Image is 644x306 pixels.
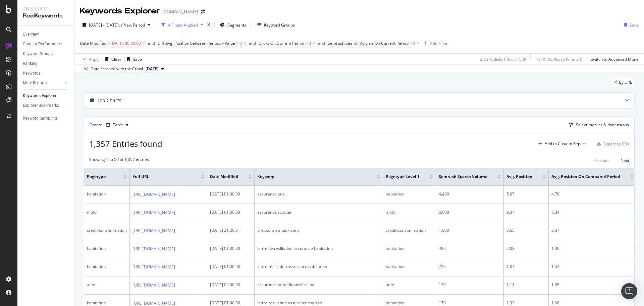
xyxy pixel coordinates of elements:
a: Keyword Groups [23,50,69,57]
a: [URL][DOMAIN_NAME] [132,191,175,198]
span: By URL [619,80,632,84]
div: credit-consommation [87,227,127,233]
div: 4.76 [551,191,634,197]
div: 1.34 [551,264,634,270]
a: [URL][DOMAIN_NAME] [132,264,175,270]
div: habitation [386,191,433,197]
a: [URL][DOMAIN_NAME] [132,246,175,252]
span: Date Modified [210,174,238,180]
div: Keyword Groups [264,22,295,28]
div: 6,600 [439,209,501,215]
div: Data crossed with the Crawl [91,66,143,72]
div: Ranking [23,60,38,67]
div: Table [113,123,123,127]
a: Keyword Sampling [23,115,69,122]
button: Export as CSV [594,138,629,149]
div: 1.11 [506,282,546,288]
a: [URL][DOMAIN_NAME] [132,227,175,234]
div: assurance pno [257,191,380,197]
div: Save [630,22,639,28]
a: More Reports [23,80,63,87]
span: Semrush Search Volume On Current Period [328,40,409,46]
button: Select metrics & dimensions [567,121,629,129]
span: Diff Avg. Position between Periods - Value [158,40,235,46]
div: and [318,40,325,46]
a: [URL][DOMAIN_NAME] [132,282,175,289]
div: habitation [87,264,127,270]
a: Ranking [23,60,69,67]
div: prêt conso à taux zéro [257,227,380,233]
span: Segments [227,22,246,28]
div: habitation [87,246,127,252]
div: 1.05 [551,282,634,288]
button: Add to Custom Report [536,138,586,149]
div: 3.65 [506,227,546,233]
div: Top Charts [97,97,121,104]
button: Save [124,54,142,64]
div: Switch to Advanced Mode [591,56,639,62]
span: Date Modified [80,40,106,46]
div: 5.07 [506,191,546,197]
span: 1,357 Entries found [89,138,162,149]
div: Keyword Sampling [23,115,57,122]
div: [DATE] 21:26:31 [210,227,252,233]
button: Switch to Advanced Mode [588,54,639,64]
div: 2.86 % Clicks ( 4K on 156K ) [480,56,528,62]
button: Save [621,19,639,30]
div: 1.08 [551,300,634,306]
div: auto [87,282,127,288]
div: [DOMAIN_NAME] [162,8,198,15]
a: Keywords [23,70,69,77]
div: 1,900 [439,227,501,233]
div: and [148,40,155,46]
span: pagetype Level 1 [386,174,420,180]
div: habitation [87,300,127,306]
span: pagetype [87,174,113,180]
button: and [249,40,256,46]
div: Showing 1 to 50 of 1,357 entries [89,157,149,165]
div: Keywords Explorer [23,92,56,99]
a: Explorer Bookmarks [23,102,69,109]
button: Next [621,157,629,165]
span: Clicks On Current Period [259,40,304,46]
div: 480 [439,246,501,252]
div: 13.45 % URLs ( 249 on 2K ) [536,56,582,62]
div: [DATE] 01:00:00 [210,209,252,215]
div: habitation [386,300,433,306]
div: assurance perte financière loa [257,282,380,288]
div: Add to Custom Report [545,142,586,146]
button: Previous [593,157,609,165]
div: Keywords [23,70,41,77]
div: 720 [439,264,501,270]
span: [DATE] - [DATE] [89,22,118,28]
button: [DATE] [143,65,167,73]
button: and [148,40,155,46]
a: Keywords Explorer [23,92,69,99]
div: assurance scooter [257,209,380,215]
div: lettre de résiliation assurance habitation [257,246,380,252]
div: Add Filter [430,41,448,46]
div: 1.83 [506,264,546,270]
div: 6.34 [551,209,634,215]
span: 0 [239,39,242,48]
div: Export as CSV [603,141,629,147]
div: Create [90,120,131,130]
div: Previous [593,158,609,163]
div: Clear [111,56,121,62]
span: 2025 Aug. 25th [146,66,159,72]
div: credit-consommation [386,227,433,233]
div: [DATE] 01:00:00 [210,300,252,306]
div: habitation [87,191,127,197]
div: Content Performance [23,41,62,48]
div: and [249,40,256,46]
div: 1.32 [506,300,546,306]
div: 170 [439,282,501,288]
div: habitation [386,246,433,252]
button: Keyword Groups [255,19,298,30]
a: Content Performance [23,41,69,48]
div: times [206,21,212,28]
button: [DATE] - [DATE]vsPrev. Period [80,19,153,30]
div: habitation [386,264,433,270]
a: Overview [23,31,69,38]
span: < [107,40,110,46]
